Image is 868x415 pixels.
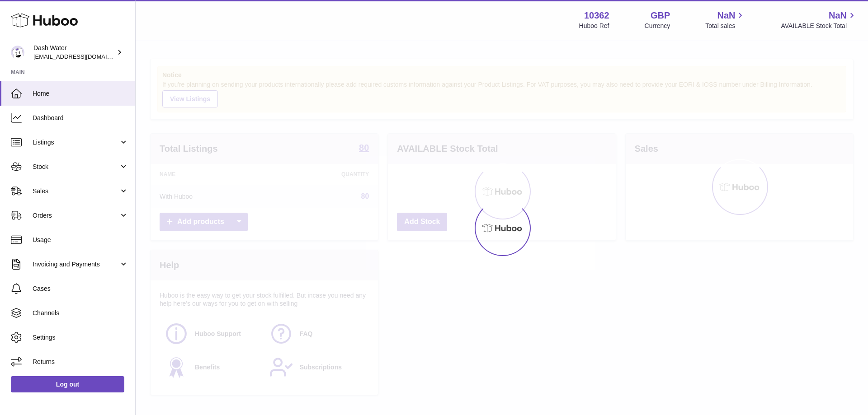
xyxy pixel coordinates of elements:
[33,309,128,317] span: Channels
[645,22,670,30] div: Currency
[579,22,609,30] div: Huboo Ref
[11,376,124,392] a: Log out
[829,9,847,22] span: NaN
[584,9,609,22] strong: 10362
[33,44,115,61] div: Dash Water
[11,46,24,59] img: orders@dash-water.com
[33,333,128,342] span: Settings
[705,22,745,30] span: Total sales
[33,260,119,269] span: Invoicing and Payments
[781,9,857,30] a: NaN AVAILABLE Stock Total
[33,211,119,220] span: Orders
[717,9,735,22] span: NaN
[33,114,128,122] span: Dashboard
[33,187,119,196] span: Sales
[33,284,128,293] span: Cases
[33,236,128,244] span: Usage
[33,358,128,366] span: Returns
[651,9,670,22] strong: GBP
[33,89,128,98] span: Home
[33,138,119,147] span: Listings
[33,163,119,171] span: Stock
[781,22,857,30] span: AVAILABLE Stock Total
[705,9,745,30] a: NaN Total sales
[33,53,133,60] span: [EMAIL_ADDRESS][DOMAIN_NAME]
